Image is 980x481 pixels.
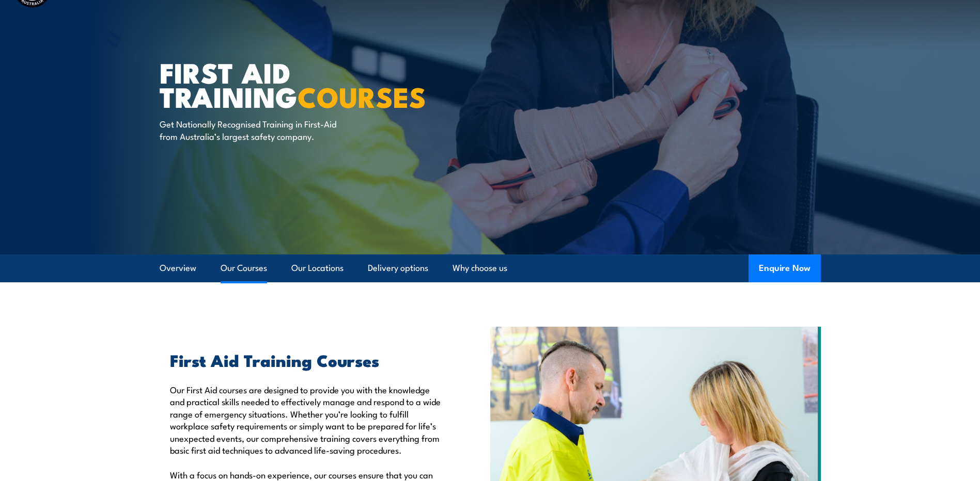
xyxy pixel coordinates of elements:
[170,383,443,456] p: Our First Aid courses are designed to provide you with the knowledge and practical skills needed ...
[170,352,443,367] h2: First Aid Training Courses
[160,118,348,142] p: Get Nationally Recognised Training in First-Aid from Australia’s largest safety company.
[368,254,428,282] a: Delivery options
[453,254,507,282] a: Why choose us
[298,74,426,117] strong: COURSES
[221,254,267,282] a: Our Courses
[749,254,821,282] button: Enquire Now
[160,60,415,108] h1: First Aid Training
[291,254,344,282] a: Our Locations
[160,254,196,282] a: Overview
